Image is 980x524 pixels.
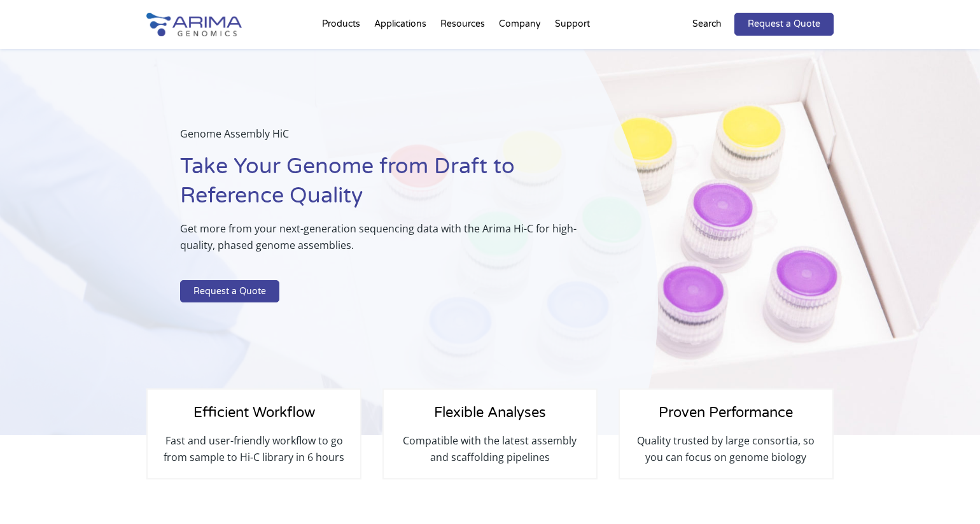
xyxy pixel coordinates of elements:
a: Request a Quote [734,13,834,36]
p: Search [692,16,722,32]
h1: Take Your Genome from Draft to Reference Quality [180,152,594,220]
p: Fast and user-friendly workflow to go from sample to Hi-C library in 6 hours [160,432,347,465]
img: Arima-Genomics-logo [146,13,242,36]
span: Proven Performance [659,404,793,421]
a: Request a Quote [180,280,279,303]
p: Compatible with the latest assembly and scaffolding pipelines [396,432,584,465]
p: Get more from your next-generation sequencing data with the Arima Hi-C for high-quality, phased g... [180,220,594,264]
p: Genome Assembly HiC [180,125,594,152]
span: Efficient Workflow [193,404,315,421]
span: Flexible Analyses [434,404,546,421]
p: Quality trusted by large consortia, so you can focus on genome biology [633,432,820,465]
